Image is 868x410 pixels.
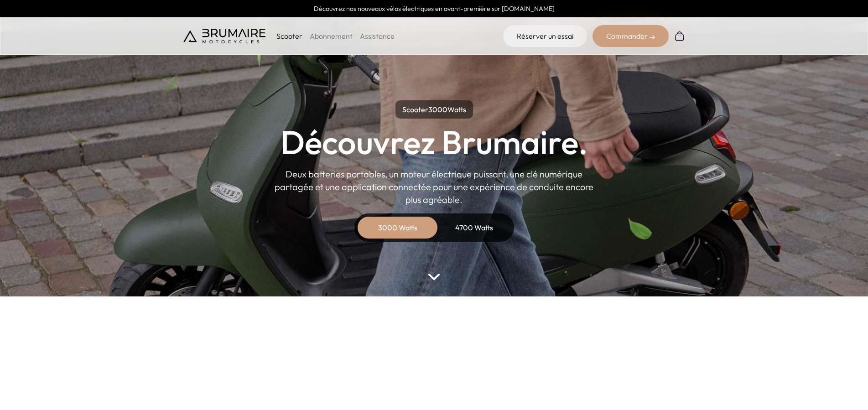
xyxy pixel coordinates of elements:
p: Scooter Watts [395,100,473,119]
div: 3000 Watts [361,217,434,239]
a: Assistance [360,31,395,41]
h1: Découvrez Brumaire. [281,126,588,159]
span: 3000 [428,105,447,114]
div: Commander [593,25,669,47]
img: Panier [674,31,685,42]
p: Deux batteries portables, un moteur électrique puissant, une clé numérique partagée et une applic... [275,168,594,206]
img: Brumaire Motocycles [183,29,265,43]
img: right-arrow-2.png [650,35,655,40]
div: 4700 Watts [438,217,511,239]
a: Abonnement [310,31,353,41]
a: Réserver un essai [503,25,587,47]
p: Scooter [276,31,302,42]
img: arrow-bottom.png [428,274,440,280]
